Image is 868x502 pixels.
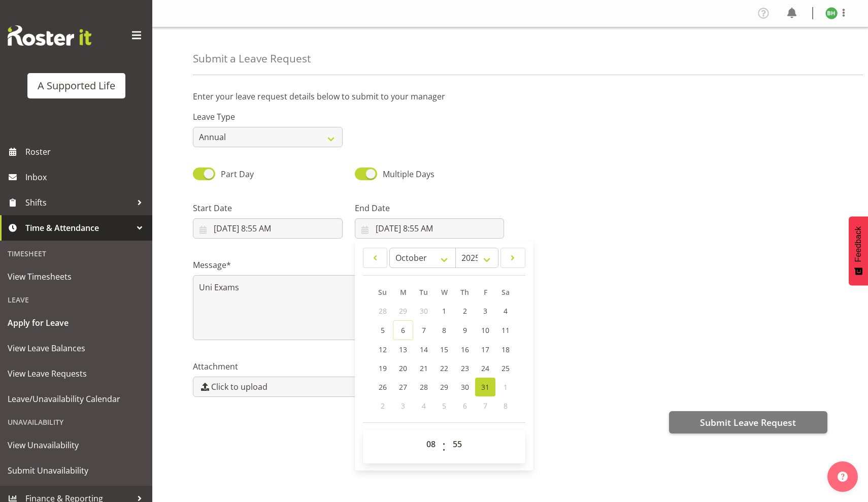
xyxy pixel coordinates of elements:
a: 27 [393,378,413,396]
a: 3 [475,302,495,320]
span: 15 [440,345,448,354]
a: Leave/Unavailability Calendar [3,386,150,412]
span: Apply for Leave [8,315,145,330]
input: Click to select... [193,218,343,239]
span: 2 [381,401,385,411]
div: Leave [3,289,150,310]
a: 7 [413,320,434,340]
h4: Submit a Leave Request [193,53,311,64]
div: A Supported Life [38,78,115,93]
span: 8 [504,401,508,411]
span: 12 [379,345,387,354]
span: : [442,434,446,459]
div: Unavailability [3,412,150,432]
a: 9 [454,320,475,340]
span: Roster [25,144,147,159]
span: 30 [461,382,469,392]
a: 8 [434,320,454,340]
span: Click to upload [211,381,268,393]
span: 4 [422,401,426,411]
div: Timesheet [3,243,150,264]
a: 11 [495,320,516,340]
a: 21 [413,359,434,378]
span: 2 [463,306,467,316]
span: 31 [481,382,489,392]
span: 18 [502,345,510,354]
a: 17 [475,340,495,359]
span: 7 [483,401,487,411]
span: F [484,287,487,297]
span: 25 [502,363,510,373]
span: 30 [420,306,428,316]
a: 25 [495,359,516,378]
span: View Unavailability [8,438,145,453]
span: 29 [399,306,407,316]
button: Feedback - Show survey [849,216,868,285]
span: Submit Leave Request [700,416,796,429]
span: 1 [442,306,446,316]
img: Rosterit website logo [8,25,91,46]
span: 3 [401,401,405,411]
a: 2 [454,302,475,320]
span: Su [378,287,387,297]
span: 22 [440,363,448,373]
a: 30 [454,378,475,396]
span: 28 [379,306,387,316]
span: Time & Attendance [25,220,132,236]
span: 17 [481,345,489,354]
a: 18 [495,340,516,359]
a: Submit Unavailability [3,458,150,483]
img: bunny-hyland10792.jpg [825,7,838,19]
img: help-xxl-2.png [838,472,848,482]
span: Shifts [25,195,132,210]
a: 20 [393,359,413,378]
label: End Date [355,202,505,214]
a: 31 [475,378,495,396]
button: Submit Leave Request [669,411,827,433]
span: Submit Unavailability [8,463,145,478]
label: Leave Type [193,111,343,123]
span: 8 [442,325,446,335]
span: View Leave Requests [8,366,145,381]
span: M [400,287,407,297]
span: 1 [504,382,508,392]
a: 10 [475,320,495,340]
a: 22 [434,359,454,378]
a: 1 [434,302,454,320]
a: View Leave Requests [3,361,150,386]
span: 13 [399,345,407,354]
a: View Timesheets [3,264,150,289]
a: View Leave Balances [3,336,150,361]
span: Multiple Days [383,169,435,180]
span: 5 [442,401,446,411]
a: 26 [372,378,393,396]
span: 23 [461,363,469,373]
span: 27 [399,382,407,392]
a: 4 [495,302,516,320]
a: 28 [413,378,434,396]
span: Sa [502,287,510,297]
span: W [441,287,448,297]
span: 6 [401,325,405,335]
a: 6 [393,320,413,340]
a: 23 [454,359,475,378]
a: 29 [434,378,454,396]
span: Th [460,287,469,297]
a: 15 [434,340,454,359]
p: Enter your leave request details below to submit to your manager [193,90,827,103]
label: Message* [193,259,504,271]
a: 13 [393,340,413,359]
span: 9 [463,325,467,335]
a: 24 [475,359,495,378]
span: Tu [419,287,428,297]
span: Feedback [854,226,863,262]
span: 16 [461,345,469,354]
a: Apply for Leave [3,310,150,336]
a: 16 [454,340,475,359]
label: Attachment [193,360,504,373]
span: View Leave Balances [8,341,145,356]
input: Click to select... [355,218,505,239]
span: 5 [381,325,385,335]
a: 5 [372,320,393,340]
span: 29 [440,382,448,392]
